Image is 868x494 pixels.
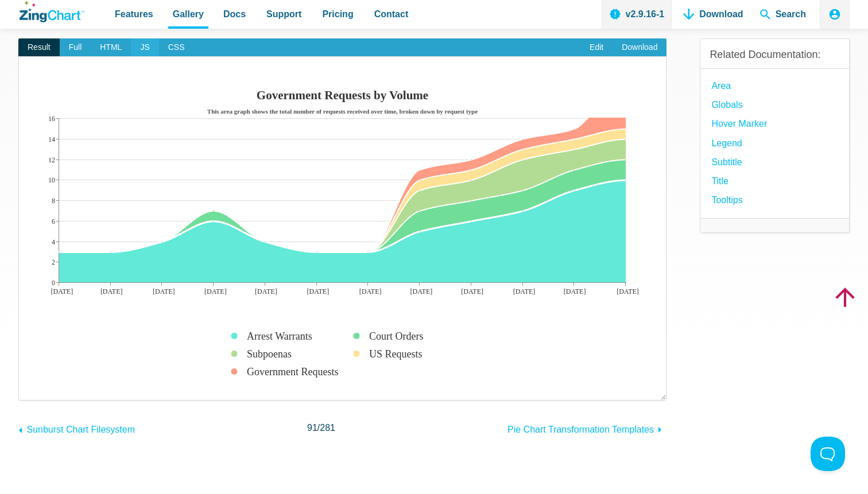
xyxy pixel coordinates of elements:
span: Sunburst Chart Filesystem [26,425,135,434]
span: Contact [374,6,409,22]
iframe: Toggle Customer Support [811,437,845,471]
span: Pricing [322,6,353,22]
span: Result [18,38,60,57]
a: title [711,173,728,189]
span: Gallery [173,6,204,22]
span: Docs [223,6,246,22]
span: Pie Chart Transformation Templates [507,425,654,434]
span: Full [60,38,91,57]
span: CSS [159,38,194,57]
a: Edit [580,38,613,57]
a: Area [711,78,731,94]
span: 91 [307,423,317,433]
a: Hover Marker [711,116,767,131]
a: subtitle [711,154,742,170]
div: ​ [18,56,666,400]
span: 281 [320,423,335,433]
h3: Related Documentation: [710,48,840,61]
span: Features [115,6,153,22]
span: / [307,420,335,435]
a: Tooltips [711,192,742,208]
a: ZingChart Logo. Click to return to the homepage [20,1,84,22]
a: Pie Chart Transformation Templates [507,419,666,437]
a: Download [613,38,666,57]
span: Support [266,6,301,22]
a: Sunburst Chart Filesystem [18,419,135,437]
a: Legend [711,135,742,151]
span: HTML [91,38,131,57]
span: JS [131,38,158,57]
a: globals [711,97,742,112]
